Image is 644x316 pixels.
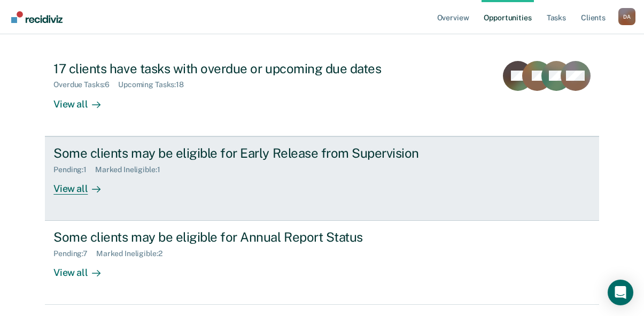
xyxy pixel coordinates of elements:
[118,80,192,89] div: Upcoming Tasks : 18
[53,165,95,174] div: Pending : 1
[45,136,599,221] a: Some clients may be eligible for Early Release from SupervisionPending:1Marked Ineligible:1View all
[96,249,170,258] div: Marked Ineligible : 2
[11,11,63,23] img: Recidiviz
[53,80,118,89] div: Overdue Tasks : 6
[53,249,96,258] div: Pending : 7
[608,280,633,305] div: Open Intercom Messenger
[53,174,113,195] div: View all
[45,52,599,136] a: 17 clients have tasks with overdue or upcoming due datesOverdue Tasks:6Upcoming Tasks:18View all
[53,229,429,245] div: Some clients may be eligible for Annual Report Status
[95,165,168,174] div: Marked Ineligible : 1
[618,8,635,25] button: Profile dropdown button
[53,145,429,161] div: Some clients may be eligible for Early Release from Supervision
[53,258,113,279] div: View all
[53,89,113,110] div: View all
[618,8,635,25] div: D A
[45,221,599,305] a: Some clients may be eligible for Annual Report StatusPending:7Marked Ineligible:2View all
[53,61,429,76] div: 17 clients have tasks with overdue or upcoming due dates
